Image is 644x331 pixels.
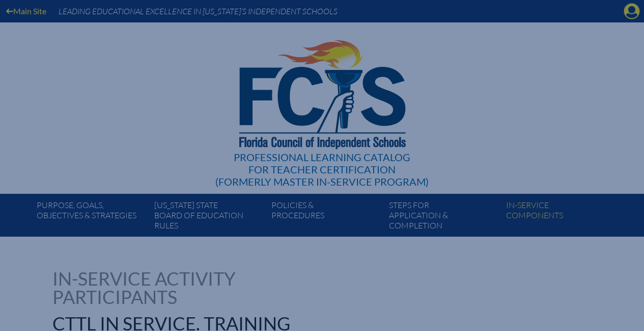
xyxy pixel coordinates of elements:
[33,198,150,237] a: Purpose, goals,objectives & strategies
[217,22,427,162] img: FCISlogo221.eps
[2,4,50,18] a: Main Site
[211,20,433,190] a: Professional Learning Catalog for Teacher Certification(formerly Master In-service Program)
[502,198,619,237] a: In-servicecomponents
[624,3,640,19] svg: Manage account
[385,198,502,237] a: Steps forapplication & completion
[248,163,396,175] span: for Teacher Certification
[52,269,258,306] h1: In-service Activity Participants
[215,151,429,188] div: Professional Learning Catalog (formerly Master In-service Program)
[150,198,267,237] a: [US_STATE] StateBoard of Education rules
[267,198,384,237] a: Policies &Procedures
